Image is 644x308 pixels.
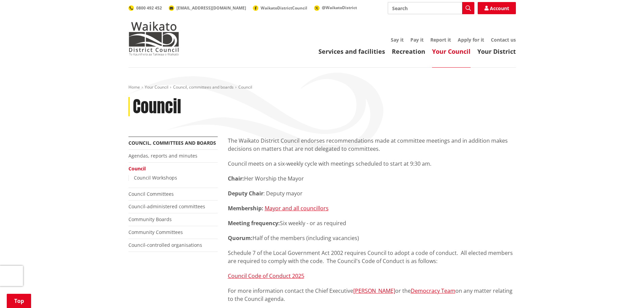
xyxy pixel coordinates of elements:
[128,5,162,11] a: 0800 492 452
[128,203,205,210] a: Council-administered committees
[238,84,252,90] span: Council
[228,189,516,197] p: : Deputy mayor
[430,37,451,43] a: Report it
[477,47,516,55] a: Your District
[134,174,177,181] a: Council Workshops
[392,47,425,55] a: Recreation
[228,219,516,227] p: Six weekly - or as required
[265,205,329,212] a: Mayor and all councillors
[128,191,174,197] a: Council Committees
[128,22,179,55] img: Waikato District Council - Te Kaunihera aa Takiwaa o Waikato
[228,219,280,227] strong: Meeting frequency:
[128,242,202,248] a: Council-controlled organisations
[176,5,246,11] span: [EMAIL_ADDRESS][DOMAIN_NAME]
[491,37,516,43] a: Contact us
[128,229,183,235] a: Community Committees
[353,287,395,294] a: [PERSON_NAME]
[410,37,424,43] a: Pay it
[388,2,474,14] input: Search input
[228,175,244,182] strong: Chair:
[169,5,246,11] a: [EMAIL_ADDRESS][DOMAIN_NAME]
[228,190,263,197] strong: Deputy Chair
[314,5,357,10] a: @WaikatoDistrict
[128,165,146,172] a: Council
[322,5,357,10] span: @WaikatoDistrict
[228,234,516,242] p: Half of the members (including vacancies)
[228,287,516,303] p: For more information contact the Chief Executive or the on any matter relating to the Council age...
[228,234,253,242] strong: Quorum:
[318,47,385,55] a: Services and facilities
[391,37,404,43] a: Say it
[136,5,162,11] span: 0800 492 452
[261,5,307,11] span: WaikatoDistrictCouncil
[128,216,172,222] a: Community Boards
[228,174,516,183] p: Her Worship the Mayor
[228,137,516,153] p: The Waikato District Council endorses recommendations made at committee meetings and in addition ...
[128,85,516,90] nav: breadcrumb
[128,152,197,159] a: Agendas, reports and minutes
[228,249,516,265] p: Schedule 7 of the Local Government Act 2002 requires Council to adopt a code of conduct. All elec...
[432,47,471,55] a: Your Council
[411,287,455,294] a: Democracy Team
[145,84,168,90] a: Your Council
[7,294,31,308] a: Top
[128,140,216,146] a: Council, committees and boards
[133,97,181,117] h1: Council
[128,84,140,90] a: Home
[228,205,263,212] strong: Membership:
[228,160,516,168] p: Council meets on a six-weekly cycle with meetings scheduled to start at 9:30 am.
[173,84,234,90] a: Council, committees and boards
[478,2,516,14] a: Account
[253,5,307,11] a: WaikatoDistrictCouncil
[228,272,304,280] a: Council Code of Conduct 2025
[458,37,484,43] a: Apply for it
